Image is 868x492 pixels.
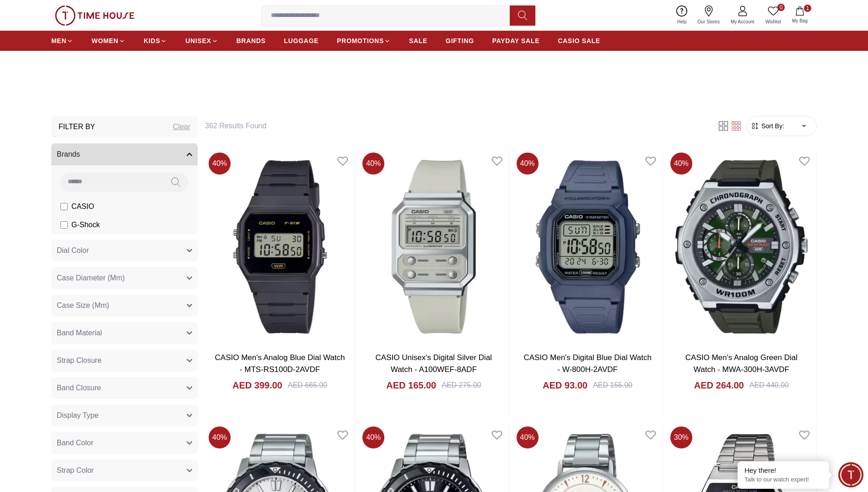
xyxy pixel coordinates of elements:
[750,121,784,131] button: Sort By:
[51,432,198,454] button: Band Color
[694,18,723,25] span: Our Stores
[51,322,198,344] button: Band Material
[55,5,135,26] img: ...
[670,426,692,448] span: 30 %
[409,33,427,49] a: SALE
[144,33,167,49] a: KIDS
[667,149,816,345] img: CASIO Men's Analog Green Dial Watch - MWA-300H-3AVDF
[209,153,231,175] span: 40 %
[51,143,198,165] button: Brands
[376,353,492,374] a: CASIO Unisex's Digital Silver Dial Watch - A100WEF-8ADF
[337,33,391,49] a: PROMOTIONS
[185,36,211,45] span: UNISEX
[57,355,102,366] span: Strap Closure
[51,459,198,481] button: Strap Color
[284,33,319,49] a: LUGGAGE
[446,33,474,49] a: GIFTING
[284,36,319,45] span: LUGGAGE
[232,379,282,392] h4: AED 399.00
[762,18,785,25] span: Wishlist
[51,267,198,289] button: Case Diameter (Mm)
[760,121,784,131] span: Sort By:
[215,353,345,374] a: CASIO Men's Analog Blue Dial Watch - MTS-RS100D-2AVDF
[51,36,66,45] span: MEN
[787,5,813,26] button: 1My Bag
[744,476,822,484] p: Talk to our watch expert!
[670,153,692,175] span: 40 %
[362,153,384,175] span: 40 %
[237,33,266,49] a: BRANDS
[777,4,785,11] span: 0
[51,350,198,372] button: Strap Closure
[359,149,508,345] img: CASIO Unisex's Digital Silver Dial Watch - A100WEF-8ADF
[57,328,102,339] span: Band Material
[57,149,80,160] span: Brands
[593,380,632,391] div: AED 155.00
[59,121,95,132] h3: Filter By
[492,36,539,45] span: PAYDAY SALE
[672,4,692,27] a: Help
[205,149,355,345] img: CASIO Men's Analog Blue Dial Watch - MTS-RS100D-2AVDF
[523,353,651,374] a: CASIO Men's Digital Blue Dial Watch - W-800H-2AVDF
[51,377,198,399] button: Band Closure
[337,36,384,45] span: PROMOTIONS
[442,380,481,391] div: AED 275.00
[744,466,822,475] div: Hey there!
[51,240,198,262] button: Dial Color
[205,120,706,131] h6: 362 Results Found
[57,300,109,311] span: Case Size (Mm)
[71,219,100,230] span: G-Shock
[692,4,725,27] a: Our Stores
[60,221,68,229] input: G-Shock
[558,36,600,45] span: CASIO SALE
[386,379,436,392] h4: AED 165.00
[543,379,588,392] h4: AED 93.00
[51,405,198,426] button: Display Type
[788,17,811,24] span: My Bag
[57,273,124,284] span: Case Diameter (Mm)
[57,383,101,394] span: Band Closure
[446,36,474,45] span: GIFTING
[694,379,744,392] h4: AED 264.00
[209,426,231,448] span: 40 %
[60,203,68,210] input: CASIO
[237,36,266,45] span: BRANDS
[409,36,427,45] span: SALE
[92,33,125,49] a: WOMEN
[674,18,690,25] span: Help
[173,121,190,132] div: Clear
[51,295,198,317] button: Case Size (Mm)
[804,5,811,12] span: 1
[362,426,384,448] span: 40 %
[558,33,600,49] a: CASIO SALE
[57,465,94,476] span: Strap Color
[144,36,160,45] span: KIDS
[288,380,327,391] div: AED 665.00
[513,149,663,345] img: CASIO Men's Digital Blue Dial Watch - W-800H-2AVDF
[92,36,119,45] span: WOMEN
[727,18,758,25] span: My Account
[185,33,218,49] a: UNISEX
[517,153,539,175] span: 40 %
[51,33,73,49] a: MEN
[838,462,863,487] div: Chat Widget
[71,201,94,212] span: CASIO
[57,245,89,256] span: Dial Color
[57,437,93,448] span: Band Color
[492,33,539,49] a: PAYDAY SALE
[57,410,98,421] span: Display Type
[760,4,787,27] a: 0Wishlist
[749,380,789,391] div: AED 440.00
[517,426,539,448] span: 40 %
[685,353,798,374] a: CASIO Men's Analog Green Dial Watch - MWA-300H-3AVDF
